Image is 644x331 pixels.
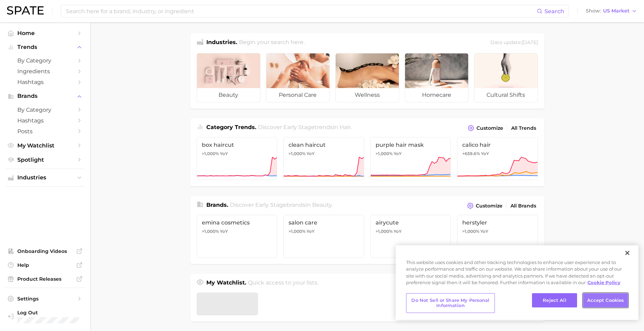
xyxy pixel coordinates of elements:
a: Hashtags [6,77,85,87]
span: Hashtags [17,117,73,124]
span: purple hair mask [376,142,446,148]
span: YoY [481,151,489,156]
a: All Brands [509,201,538,211]
span: cultural shifts [474,88,538,102]
span: Posts [17,128,73,135]
span: All Brands [510,203,536,209]
a: calico hair+659.6% YoY [457,137,538,180]
h1: My Watchlist. [206,279,246,288]
span: Trends [17,44,73,50]
span: Help [17,262,73,268]
h1: Industries. [206,38,237,48]
span: Hashtags [17,79,73,85]
a: Onboarding Videos [6,246,85,256]
span: homecare [405,88,468,102]
span: >1,000% [462,229,479,234]
span: clean haircut [289,142,359,148]
span: Show [586,9,601,13]
span: Brands [17,93,73,99]
span: YoY [220,229,228,234]
a: airycute>1,000% YoY [370,215,451,258]
img: SPATE [7,6,44,15]
span: Category Trends . [206,124,256,130]
a: Spotlight [6,154,85,165]
span: Discover Early Stage brands in . [230,202,333,208]
a: Help [6,260,85,270]
span: Settings [17,296,73,302]
span: salon care [289,219,359,226]
a: Hashtags [6,115,85,126]
span: Customize [476,125,503,131]
button: Trends [6,42,85,52]
span: YoY [480,229,488,234]
a: Ingredients [6,66,85,77]
a: My Watchlist [6,140,85,151]
span: wellness [336,88,399,102]
span: Search [544,8,564,15]
a: personal care [266,53,330,102]
div: Data update: [DATE] [490,38,538,48]
span: YoY [307,229,315,234]
span: emina cosmetics [202,219,272,226]
a: purple hair mask>1,000% YoY [370,137,451,180]
span: Brands . [206,202,228,208]
span: YoY [307,151,315,156]
span: by Category [17,57,73,64]
span: Onboarding Videos [17,248,73,254]
button: Customize [465,201,504,211]
a: beauty [197,53,260,102]
a: box haircut>1,000% YoY [197,137,277,180]
span: airycute [376,219,446,226]
a: wellness [335,53,399,102]
button: Do Not Sell or Share My Personal Information, Opens the preference center dialog [406,293,495,313]
span: >1,000% [376,151,393,156]
h2: Begin your search here. [239,38,304,48]
a: clean haircut>1,000% YoY [283,137,364,180]
span: Industries [17,175,73,181]
a: All Trends [509,124,538,133]
span: Discover Early Stage trends in . [258,124,352,130]
span: YoY [394,151,402,156]
button: Brands [6,91,85,101]
span: Spotlight [17,156,73,163]
a: More information about your privacy, opens in a new tab [587,280,620,285]
a: Product Releases [6,274,85,284]
span: >1,000% [289,151,306,156]
input: Search here for a brand, industry, or ingredient [65,5,537,17]
span: Log Out [17,309,79,316]
button: Industries [6,172,85,183]
span: All Trends [511,125,536,131]
a: Log out. Currently logged in with e-mail anjali.gupta@maesa.com. [6,307,85,325]
div: Cookie banner [396,245,638,320]
div: This website uses cookies and other tracking technologies to enhance user experience and to analy... [396,259,638,290]
a: by Category [6,55,85,66]
span: personal care [266,88,329,102]
span: Customize [476,203,503,209]
button: Customize [466,123,505,133]
span: Home [17,30,73,36]
span: >1,000% [289,229,306,234]
span: Ingredients [17,68,73,75]
a: Settings [6,294,85,304]
span: >1,000% [202,151,219,156]
span: >1,000% [202,229,219,234]
button: Close [620,245,635,261]
span: beauty [312,202,332,208]
a: homecare [405,53,469,102]
button: Accept Cookies [583,293,628,308]
a: Home [6,28,85,39]
a: herstyler>1,000% YoY [457,215,538,258]
a: salon care>1,000% YoY [283,215,364,258]
button: Reject All [532,293,577,308]
div: Privacy [396,245,638,320]
span: +659.6% [462,151,480,156]
span: beauty [197,88,260,102]
span: YoY [394,229,402,234]
button: ShowUS Market [584,7,639,16]
span: box haircut [202,142,272,148]
span: >1,000% [376,229,393,234]
span: herstyler [462,219,533,226]
a: by Category [6,104,85,115]
a: cultural shifts [474,53,538,102]
span: hair [340,124,351,130]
